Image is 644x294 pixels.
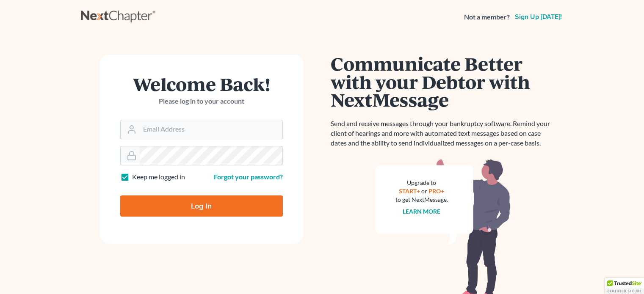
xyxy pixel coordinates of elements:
label: Keep me logged in [132,172,185,182]
h1: Welcome Back! [120,75,283,93]
input: Email Address [140,120,282,139]
input: Log In [120,195,283,217]
strong: Not a member? [464,12,510,22]
h1: Communicate Better with your Debtor with NextMessage [331,55,555,109]
div: TrustedSite Certified [605,278,644,294]
a: START+ [399,187,420,195]
a: Sign up [DATE]! [513,14,564,20]
p: Send and receive messages through your bankruptcy software. Remind your client of hearings and mo... [331,119,555,148]
p: Please log in to your account [120,96,283,106]
a: Forgot your password? [214,173,283,181]
a: Learn more [403,208,440,215]
a: PRO+ [428,187,444,195]
div: to get NextMessage. [395,195,448,204]
span: or [421,187,427,195]
div: Upgrade to [395,179,448,187]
